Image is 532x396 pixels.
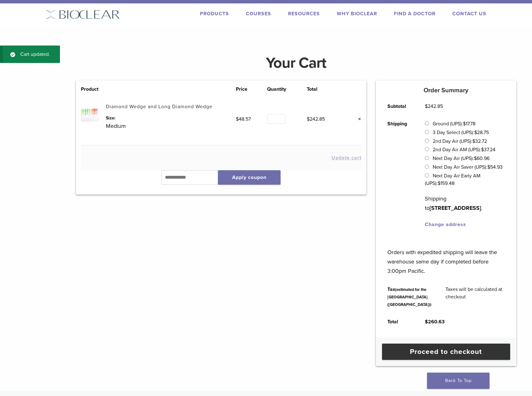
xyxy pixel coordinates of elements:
img: Diamond Wedge and Long Diamond Wedge [81,103,99,121]
bdi: 242.85 [425,103,443,109]
bdi: 17.78 [463,121,475,127]
span: $ [474,129,477,136]
span: $ [425,103,428,109]
label: Next Day Air (UPS): [433,155,490,162]
a: Resources [288,11,320,17]
small: (estimated for the [GEOGRAPHIC_DATA] ([GEOGRAPHIC_DATA])) [387,287,431,307]
p: Orders with expedited shipping will leave the warehouse same day if completed before 3:00pm Pacific. [387,238,505,276]
bdi: 37.24 [481,147,495,153]
a: Courses [246,11,271,17]
label: 3 Day Select (UPS): [433,129,489,136]
label: 2nd Day Air AM (UPS): [433,147,495,153]
span: $ [481,147,484,153]
label: 2nd Day Air (UPS): [433,138,487,144]
bdi: 54.93 [487,164,503,170]
bdi: 260.63 [425,319,445,325]
label: Ground (UPS): [433,121,475,127]
a: Change address [425,221,466,228]
span: $ [307,116,310,122]
td: Taxes will be calculated at checkout [439,281,512,313]
span: $ [438,180,440,186]
bdi: 242.85 [307,116,325,122]
a: Contact Us [452,11,486,17]
a: Find A Doctor [394,11,435,17]
a: Why Bioclear [337,11,377,17]
p: Medium [106,121,236,131]
img: Bioclear [46,10,120,19]
strong: [STREET_ADDRESS] [430,205,481,211]
th: Total [380,313,418,331]
p: Shipping to . [425,194,505,213]
th: Price [236,85,267,93]
span: $ [236,116,239,122]
th: Shipping [380,115,418,233]
bdi: 28.75 [474,129,489,136]
a: Products [200,11,229,17]
bdi: 60.96 [474,155,490,162]
th: Subtotal [380,98,418,115]
a: Remove this item [353,115,361,123]
a: Diamond Wedge and Long Diamond Wedge [106,104,212,110]
a: Proceed to checkout [382,344,510,360]
span: $ [425,319,428,325]
a: Back To Top [427,373,490,389]
span: $ [487,164,490,170]
label: Next Day Air Early AM (UPS): [425,173,480,186]
span: $ [472,138,475,144]
th: Total [307,85,345,93]
h5: Order Summary [376,87,516,94]
bdi: 32.72 [472,138,487,144]
bdi: 159.48 [438,180,455,186]
th: Tax [380,281,439,313]
th: Product [81,85,106,93]
th: Quantity [267,85,307,93]
label: Next Day Air Saver (UPS): [433,164,503,170]
span: $ [474,155,477,162]
h1: Your Cart [71,56,521,70]
dt: Size: [106,115,236,121]
bdi: 48.57 [236,116,251,122]
button: Update cart [331,155,361,160]
button: Apply coupon [218,170,281,185]
span: $ [463,121,466,127]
